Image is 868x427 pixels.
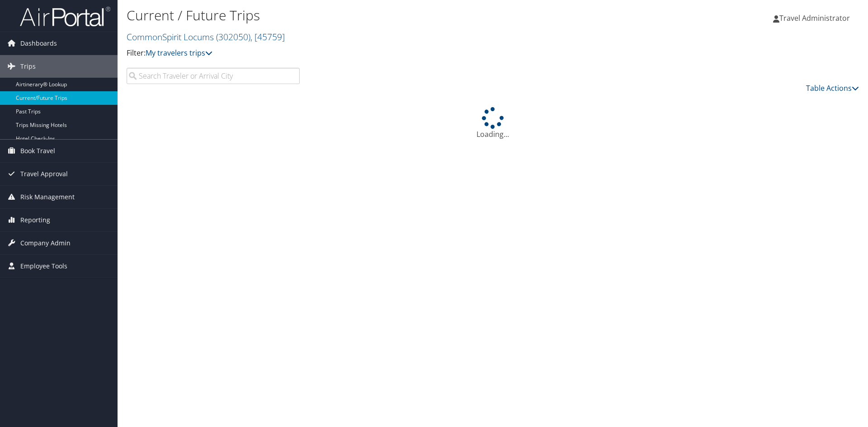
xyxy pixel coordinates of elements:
[20,32,57,55] span: Dashboards
[20,6,110,27] img: airportal-logo.png
[20,255,67,277] span: Employee Tools
[20,186,75,208] span: Risk Management
[216,31,250,43] span: ( 302050 )
[127,47,615,59] p: Filter:
[127,31,285,43] a: CommonSpirit Locums
[773,5,859,32] a: Travel Administrator
[127,68,300,84] input: Search Traveler or Arrival City
[146,48,212,58] a: My travelers trips
[20,140,55,162] span: Book Travel
[20,163,68,185] span: Travel Approval
[779,13,850,23] span: Travel Administrator
[806,83,859,93] a: Table Actions
[20,55,36,78] span: Trips
[20,232,71,254] span: Company Admin
[127,107,859,140] div: Loading...
[250,31,285,43] span: , [ 45759 ]
[20,209,50,231] span: Reporting
[127,6,615,25] h1: Current / Future Trips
